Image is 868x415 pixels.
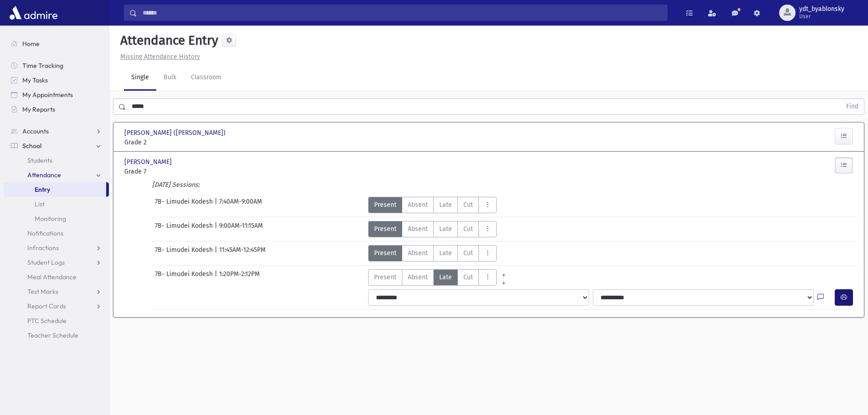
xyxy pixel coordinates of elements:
span: | [215,197,219,213]
h5: Attendance Entry [117,33,218,48]
span: Cut [463,200,473,210]
a: Notifications [4,226,109,241]
a: Time Tracking [4,58,109,73]
span: Grade 2 [124,138,238,147]
a: PTC Schedule [4,313,109,328]
span: User [799,13,844,20]
i: [DATE] Sessions: [152,181,200,189]
span: 7B- Limudei Kodesh [155,197,215,213]
span: Home [22,40,40,48]
span: Grade 7 [124,167,238,176]
div: AttTypes [368,197,497,213]
a: Monitoring [4,211,109,226]
div: AttTypes [368,221,497,237]
a: Entry [4,182,106,197]
span: Meal Attendance [27,273,77,281]
span: Absent [408,224,428,234]
span: Present [374,200,396,210]
span: Entry [35,185,50,194]
a: Home [4,36,109,51]
a: My Tasks [4,73,109,87]
a: Missing Attendance History [117,53,200,61]
span: 7B- Limudei Kodesh [155,245,215,261]
a: Meal Attendance [4,270,109,284]
span: School [22,142,41,150]
div: AttTypes [368,245,497,261]
a: Test Marks [4,284,109,299]
span: My Reports [22,105,55,113]
span: Test Marks [27,287,58,296]
span: | [215,269,219,286]
span: Cut [463,248,473,258]
span: | [215,221,219,237]
span: ydt_byablonsky [799,5,844,13]
span: Teacher Schedule [27,331,78,339]
a: Teacher Schedule [4,328,109,343]
span: List [35,200,45,208]
a: Bulk [156,65,184,91]
span: Present [374,272,396,282]
span: | [215,245,219,261]
a: Single [124,65,156,91]
a: Accounts [4,124,109,138]
span: 9:00AM-11:15AM [219,221,263,237]
span: Absent [408,248,428,258]
a: Attendance [4,168,109,182]
a: Students [4,153,109,168]
span: Absent [408,200,428,210]
a: List [4,197,109,211]
a: Infractions [4,241,109,255]
a: All Later [497,277,511,284]
span: Student Logs [27,258,65,266]
span: Cut [463,272,473,282]
span: Monitoring [35,215,66,223]
span: My Appointments [22,91,73,99]
span: Late [439,224,452,234]
span: Report Cards [27,302,66,310]
u: Missing Attendance History [120,53,200,61]
span: Students [27,156,52,164]
span: Attendance [27,171,61,179]
span: Late [439,200,452,210]
span: Infractions [27,244,59,252]
span: 11:45AM-12:45PM [219,245,266,261]
a: My Reports [4,102,109,117]
span: 1:20PM-2:12PM [219,269,260,286]
input: Search [137,5,667,21]
span: Cut [463,224,473,234]
a: School [4,138,109,153]
span: Accounts [22,127,49,135]
span: Absent [408,272,428,282]
span: Notifications [27,229,63,237]
span: [PERSON_NAME] ([PERSON_NAME]) [124,128,227,138]
span: [PERSON_NAME] [124,157,174,167]
span: Late [439,248,452,258]
span: Late [439,272,452,282]
span: Present [374,248,396,258]
span: PTC Schedule [27,317,67,325]
span: 7B- Limudei Kodesh [155,269,215,286]
a: My Appointments [4,87,109,102]
span: Present [374,224,396,234]
span: Time Tracking [22,61,63,70]
a: Student Logs [4,255,109,270]
a: Report Cards [4,299,109,313]
span: My Tasks [22,76,48,84]
a: Classroom [184,65,229,91]
a: All Prior [497,269,511,277]
div: AttTypes [368,269,511,286]
span: 7B- Limudei Kodesh [155,221,215,237]
span: 7:40AM-9:00AM [219,197,262,213]
img: AdmirePro [7,4,60,22]
button: Find [841,99,864,114]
